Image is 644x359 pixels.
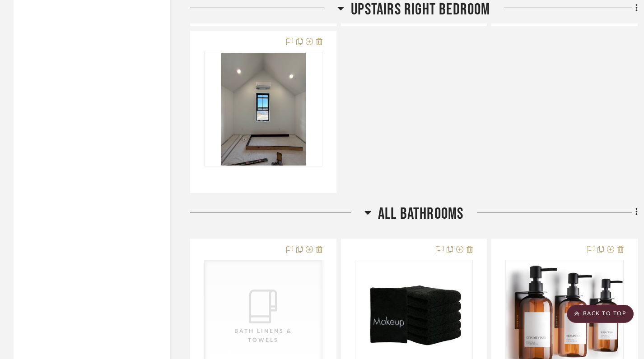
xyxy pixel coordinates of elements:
scroll-to-top-button: BACK TO TOP [567,305,634,323]
span: All Bathrooms [378,204,464,224]
div: Bath Linens & Towels [218,327,308,345]
img: Headboard Wall 140"w [221,53,306,166]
